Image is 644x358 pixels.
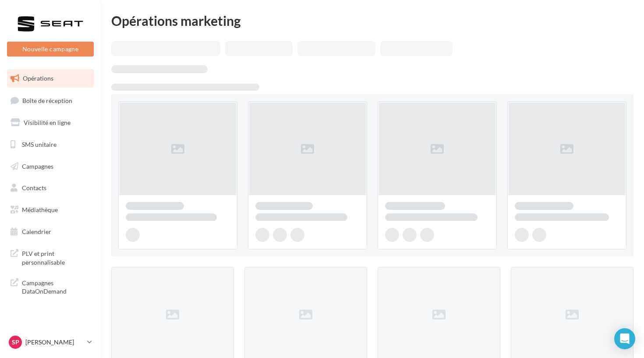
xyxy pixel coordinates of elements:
a: Opérations [5,69,96,88]
div: Open Intercom Messenger [614,328,635,349]
a: Médiathèque [5,201,96,219]
a: SMS unitaire [5,135,96,154]
span: Boîte de réception [22,96,72,104]
div: Opérations marketing [111,14,633,27]
a: Visibilité en ligne [5,113,96,132]
a: Campagnes [5,157,96,176]
span: Contacts [22,184,46,191]
span: PLV et print personnalisable [22,248,90,266]
a: PLV et print personnalisable [5,244,96,270]
a: Contacts [5,179,96,197]
span: Campagnes [22,162,53,170]
span: Visibilité en ligne [24,119,71,126]
span: Médiathèque [22,206,58,213]
span: Campagnes DataOnDemand [22,277,90,296]
span: Sp [12,338,19,347]
span: SMS unitaire [22,141,57,148]
a: Calendrier [5,223,96,241]
span: Opérations [23,74,53,82]
p: [PERSON_NAME] [25,338,84,347]
span: Calendrier [22,228,51,235]
a: Boîte de réception [5,91,96,110]
button: Nouvelle campagne [7,42,94,57]
a: Sp [PERSON_NAME] [7,334,94,351]
a: Campagnes DataOnDemand [5,273,96,299]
